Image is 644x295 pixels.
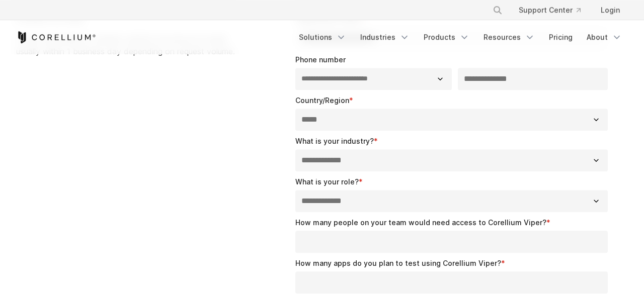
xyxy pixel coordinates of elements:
[489,1,507,19] button: Search
[295,55,346,64] span: Phone number
[16,31,96,43] a: Corellium Home
[295,177,359,186] span: What is your role?
[477,28,541,46] a: Resources
[593,1,628,19] a: Login
[295,96,349,105] span: Country/Region
[293,28,352,46] a: Solutions
[543,28,579,46] a: Pricing
[295,137,374,145] span: What is your industry?
[295,218,546,227] span: How many people on your team would need access to Corellium Viper?
[511,1,589,19] a: Support Center
[354,28,416,46] a: Industries
[480,1,628,19] div: Navigation Menu
[418,28,475,46] a: Products
[293,28,628,46] div: Navigation Menu
[581,28,628,46] a: About
[295,259,501,267] span: How many apps do you plan to test using Corellium Viper?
